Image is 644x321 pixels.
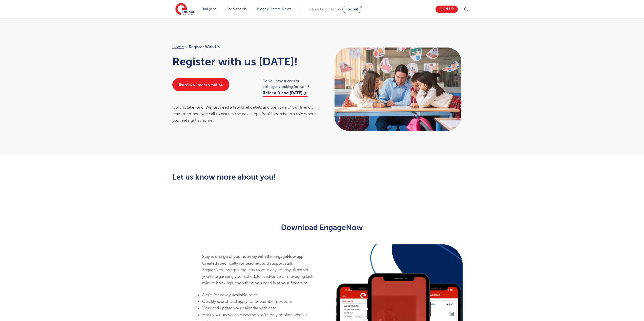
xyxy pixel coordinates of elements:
[202,298,315,305] li: Quickly search and apply for September positions
[202,253,315,286] p: Created specifically for teachers and support staff, EngageNow brings simplicity to your day-to-d...
[309,8,341,11] span: Schools looking for staff
[202,292,315,298] li: Alerts for newly available roles
[342,6,362,13] a: Recruit
[202,305,315,311] li: View and update your calendar with ease
[435,6,458,13] a: Sign up
[172,44,317,50] nav: breadcrumb
[263,78,317,90] span: Do you have friends or colleagues looking for work?
[202,254,303,259] strong: Stay in charge of your journey with the EngageNow app
[226,7,246,11] a: For Schools
[185,45,188,49] span: >
[172,55,317,68] h1: Register with us [DATE]!
[201,7,216,11] a: Find jobs
[172,173,369,181] h2: Let us know more about you!
[175,3,195,16] img: Engage Education
[172,45,184,49] a: Home
[198,223,446,232] h2: Download EngageNow
[172,78,229,91] a: Benefits of working with us
[189,44,220,50] span: Register with us
[346,7,358,11] span: Recruit
[257,7,292,11] a: Blogs & Latest News
[263,91,307,97] a: Refer a friend [DATE]!
[172,104,317,124] div: It won’t take long. We just need a few brief details and then one of our friendly team members wi...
